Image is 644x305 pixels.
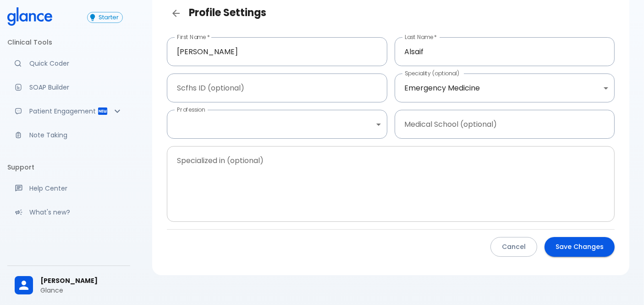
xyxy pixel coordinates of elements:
a: Click to view or change your subscription [87,12,130,23]
p: Quick Coder [29,59,123,68]
a: Advanced note-taking [7,125,130,145]
div: Patient Reports & Referrals [7,101,130,121]
div: ​ [167,110,387,139]
p: Glance [40,286,123,295]
button: Save Changes [545,237,615,257]
li: Settings [7,233,130,255]
li: Support [7,156,130,178]
div: Recent updates and feature releases [7,202,130,222]
span: [PERSON_NAME] [40,276,123,286]
div: [PERSON_NAME]Glance [7,270,130,301]
p: What's new? [29,208,123,217]
li: Clinical Tools [7,31,130,53]
p: Note Taking [29,130,123,140]
a: Back [167,4,185,23]
button: Cancel [490,237,537,257]
a: Get help from our support team [7,178,130,198]
p: Help Center [29,184,123,193]
div: Emergency Medicine [395,73,615,102]
p: Patient Engagement [29,107,97,116]
span: Starter [95,14,122,21]
h3: Profile Settings [167,4,615,23]
p: SOAP Builder [29,83,123,92]
a: Moramiz: Find ICD10AM codes instantly [7,53,130,73]
button: Starter [87,12,123,23]
a: Docugen: Compose a clinical documentation in seconds [7,77,130,97]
